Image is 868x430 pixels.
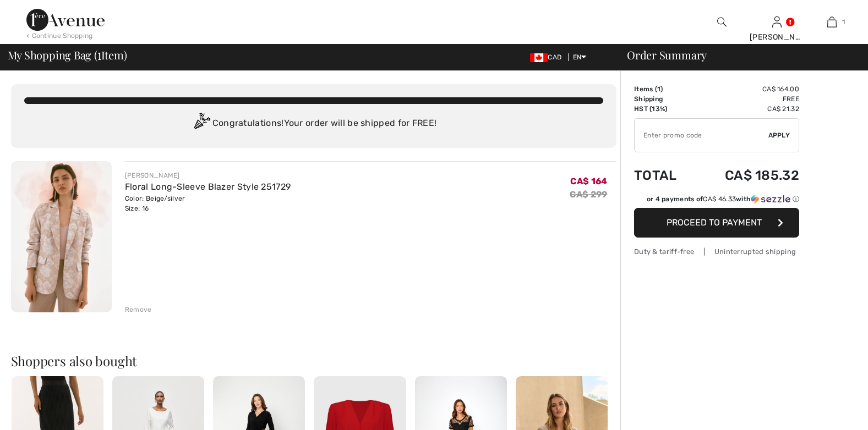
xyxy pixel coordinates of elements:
[26,9,105,31] img: 1ère Avenue
[190,113,212,135] img: Congratulation2.svg
[97,47,101,61] span: 1
[614,49,861,60] div: Order Summary
[570,176,607,186] span: CA$ 164
[703,195,736,203] span: CA$ 46.33
[657,85,660,93] span: 1
[530,53,548,62] img: Canadian Dollar
[11,161,112,312] img: Floral Long-Sleeve Blazer Style 251729
[635,119,768,152] input: Promo code
[634,104,694,114] td: HST (13%)
[647,194,799,204] div: or 4 payments of with
[634,246,799,257] div: Duty & tariff-free | Uninterrupted shipping
[24,113,603,135] div: Congratulations! Your order will be shipped for FREE!
[805,15,859,29] a: 1
[634,194,799,208] div: or 4 payments ofCA$ 46.33withSezzle Click to learn more about Sezzle
[125,181,291,192] a: Floral Long-Sleeve Blazer Style 251729
[694,104,799,114] td: CA$ 21.32
[750,31,804,43] div: [PERSON_NAME]
[125,305,152,315] div: Remove
[125,194,291,213] div: Color: Beige/silver Size: 16
[570,189,607,200] s: CA$ 299
[842,17,845,27] span: 1
[530,53,566,61] span: CAD
[694,157,799,194] td: CA$ 185.32
[26,31,93,41] div: < Continue Shopping
[634,84,694,94] td: Items ( )
[768,130,790,140] span: Apply
[667,217,762,228] span: Proceed to Payment
[634,208,799,238] button: Proceed to Payment
[717,15,727,29] img: search the website
[11,354,616,367] h2: Shoppers also bought
[772,16,782,27] a: Sign In
[751,194,790,204] img: Sezzle
[8,49,127,60] span: My Shopping Bag ( Item)
[125,170,291,180] div: [PERSON_NAME]
[827,15,837,29] img: My Bag
[772,15,782,29] img: My Info
[634,157,694,194] td: Total
[634,94,694,104] td: Shipping
[694,94,799,104] td: Free
[694,84,799,94] td: CA$ 164.00
[573,53,587,61] span: EN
